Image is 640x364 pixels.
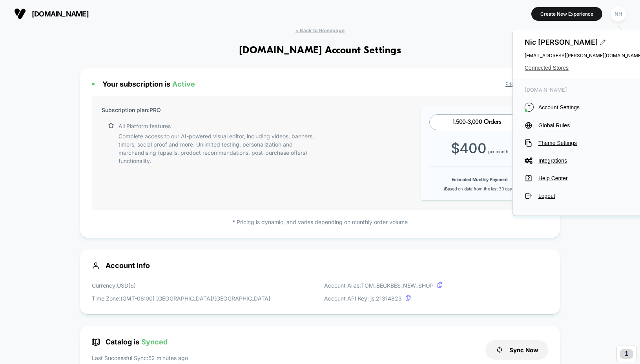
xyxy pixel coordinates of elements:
[92,294,270,302] p: Time Zone: (GMT-06:00) [GEOGRAPHIC_DATA]/[GEOGRAPHIC_DATA]
[92,338,168,346] span: Catalog is
[239,45,401,56] h1: [DOMAIN_NAME] Account Settings
[452,177,508,182] b: Estimated Monthly Payment
[488,149,508,154] span: per month
[141,338,168,346] span: Synced
[92,218,548,226] p: * Pricing is dynamic, and varies depending on monthly order volume
[119,122,171,130] p: All Platform features
[324,294,443,302] p: Account API Key: js. 21314823
[32,10,89,18] span: [DOMAIN_NAME]
[172,80,195,88] span: Active
[92,261,548,270] span: Account Info
[14,8,26,20] img: Visually logo
[119,132,316,165] p: Complete access to our AI-powered visual editor, including videos, banners, timers, social proof ...
[102,106,161,114] p: Subscription plan: PRO
[438,119,515,126] div: 1,500-3,000 Orders
[485,340,548,360] button: Sync Now
[531,7,602,21] button: Create New Experience
[525,103,534,112] i: T
[12,7,91,20] button: [DOMAIN_NAME]
[92,281,270,290] p: Currency: USD ( $ )
[608,6,628,22] button: NH
[611,6,626,22] div: NH
[102,80,195,88] span: Your subscription is
[324,281,443,290] p: Account Alias: TOM_BECKBES_NEW_SHOP
[295,27,345,33] span: < Back to Homepage
[92,354,188,362] p: Last Successful Sync: 52 minutes ago
[444,186,516,192] span: (Based on data from the last 30 days)
[451,140,486,156] span: $ 400
[505,81,533,87] a: Pricing Page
